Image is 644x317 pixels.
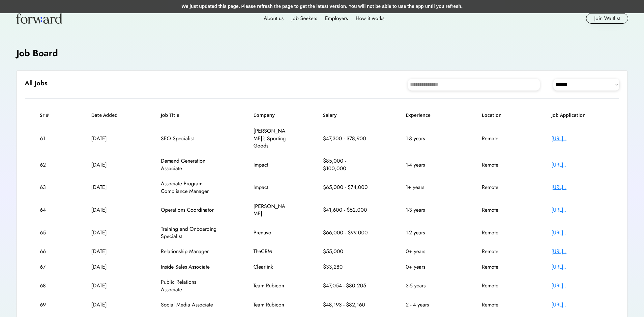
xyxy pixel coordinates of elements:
div: [DATE] [91,135,124,142]
div: Remote [482,248,515,255]
div: About us [264,14,283,22]
div: $55,000 [323,248,369,255]
button: Join Waitlist [586,13,628,24]
div: TheCRM [253,248,286,255]
h6: Salary [323,112,369,119]
div: 69 [40,301,55,308]
div: [URL].. [551,263,604,271]
div: [DATE] [91,161,124,169]
div: [URL].. [551,184,604,191]
div: [DATE] [91,184,124,191]
img: Forward logo [16,13,62,24]
div: 62 [40,161,55,169]
div: $66,000 - $99,000 [323,229,369,236]
div: Remote [482,206,515,214]
div: [URL].. [551,282,604,289]
div: 0+ years [406,248,445,255]
div: 67 [40,263,55,271]
h6: Sr # [40,112,55,119]
div: 1+ years [406,184,445,191]
div: Team Rubicon [253,282,286,289]
div: Job Seekers [291,14,317,22]
div: Relationship Manager [161,248,217,255]
div: Impact [253,184,286,191]
div: [URL].. [551,135,604,142]
h6: Job Application [551,112,604,119]
div: $33,280 [323,263,369,271]
h6: Job Title [161,112,179,119]
div: 1-3 years [406,206,445,214]
div: [URL].. [551,161,604,169]
div: Associate Program Compliance Manager [161,180,217,195]
div: Prenuvo [253,229,286,236]
div: $41,600 - $52,000 [323,206,369,214]
div: [URL].. [551,248,604,255]
div: [PERSON_NAME] [253,203,286,218]
div: Remote [482,263,515,271]
div: 2 - 4 years [406,301,445,308]
div: Public Relations Associate [161,278,217,293]
div: Operations Coordinator [161,206,217,214]
div: [DATE] [91,263,124,271]
div: [DATE] [91,248,124,255]
div: 1-4 years [406,161,445,169]
h6: Company [253,112,286,119]
div: Team Rubicon [253,301,286,308]
div: [URL].. [551,229,604,236]
div: How it works [356,14,384,22]
div: Impact [253,161,286,169]
div: Social Media Associate [161,301,217,308]
div: Remote [482,301,515,308]
h6: Experience [406,112,445,119]
div: Employers [325,14,348,22]
div: Training and Onboarding Specialist [161,225,217,240]
div: SEO Specialist [161,135,217,142]
div: 63 [40,184,55,191]
div: $47,054 - $80,205 [323,282,369,289]
div: $48,193 - $82,160 [323,301,369,308]
div: Demand Generation Associate [161,157,217,172]
div: 0+ years [406,263,445,271]
div: [PERSON_NAME]'s Sporting Goods [253,127,286,149]
div: [URL].. [551,301,604,308]
div: [DATE] [91,282,124,289]
div: $65,000 - $74,000 [323,184,369,191]
h6: All Jobs [25,79,47,88]
div: Inside Sales Associate [161,263,217,271]
div: [URL].. [551,206,604,214]
h6: Date Added [91,112,124,119]
div: [DATE] [91,206,124,214]
div: 64 [40,206,55,214]
div: Remote [482,282,515,289]
div: [DATE] [91,229,124,236]
div: 61 [40,135,55,142]
div: 68 [40,282,55,289]
div: Remote [482,184,515,191]
h4: Job Board [16,47,58,60]
div: $47,300 - $78,900 [323,135,369,142]
div: [DATE] [91,301,124,308]
div: Remote [482,161,515,169]
div: Remote [482,229,515,236]
h6: Location [482,112,515,119]
div: 1-3 years [406,135,445,142]
div: $85,000 - $100,000 [323,157,369,172]
div: 66 [40,248,55,255]
div: 3-5 years [406,282,445,289]
div: Remote [482,135,515,142]
div: 65 [40,229,55,236]
div: 1-2 years [406,229,445,236]
div: Clearlink [253,263,286,271]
